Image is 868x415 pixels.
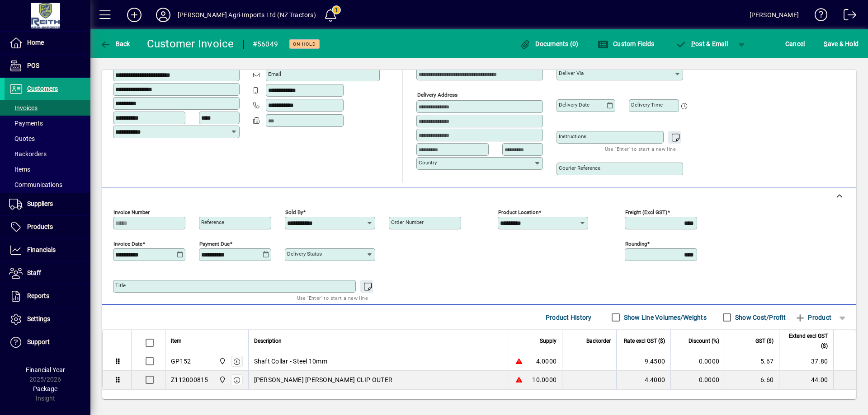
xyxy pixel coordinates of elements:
[824,40,827,47] span: S
[785,331,828,351] span: Extend excl GST ($)
[5,55,90,77] a: POS
[254,357,327,366] span: Shaft Collar - Steel 10mm
[779,371,833,389] td: 44.00
[540,336,557,346] span: Supply
[542,309,595,326] button: Product History
[559,133,586,140] mat-label: Instructions
[9,120,43,127] span: Payments
[178,8,316,22] div: [PERSON_NAME] Agri-Imports Ltd (NZ Tractors)
[631,102,663,108] mat-label: Delivery time
[837,2,857,31] a: Logout
[5,177,90,192] a: Communications
[217,375,227,385] span: Ashburton
[5,162,90,177] a: Items
[520,40,579,47] span: Documents (0)
[9,104,38,112] span: Invoices
[5,193,90,215] a: Suppliers
[147,37,234,51] div: Customer Invoice
[27,39,44,46] span: Home
[5,239,90,261] a: Financials
[5,331,90,354] a: Support
[254,336,282,346] span: Description
[785,37,805,51] span: Cancel
[27,246,56,253] span: Financials
[795,310,831,325] span: Product
[201,219,224,225] mat-label: Reference
[518,36,581,52] button: Documents (0)
[824,37,859,51] span: ave & Hold
[27,200,53,207] span: Suppliers
[9,150,47,158] span: Backorders
[532,375,557,384] span: 10.0000
[5,146,90,162] a: Backorders
[498,209,538,215] mat-label: Product location
[27,269,41,276] span: Staff
[559,70,584,76] mat-label: Deliver via
[9,166,30,173] span: Items
[27,223,53,230] span: Products
[9,181,62,188] span: Communications
[27,338,50,345] span: Support
[595,36,657,52] button: Custom Fields
[821,36,861,52] button: Save & Hold
[115,282,126,289] mat-label: Title
[622,357,665,366] div: 9.4500
[419,159,437,166] mat-label: Country
[217,356,227,366] span: Ashburton
[750,8,799,22] div: [PERSON_NAME]
[5,308,90,331] a: Settings
[546,310,592,325] span: Product History
[5,285,90,308] a: Reports
[98,36,132,52] button: Back
[5,216,90,238] a: Products
[536,357,557,366] span: 4.0000
[287,251,322,257] mat-label: Delivery status
[27,292,49,299] span: Reports
[268,71,281,77] mat-label: Email
[691,40,695,47] span: P
[783,36,807,52] button: Cancel
[171,336,182,346] span: Item
[5,32,90,54] a: Home
[100,40,130,47] span: Back
[755,336,774,346] span: GST ($)
[624,336,665,346] span: Rate excl GST ($)
[297,293,368,303] mat-hint: Use 'Enter' to start a new line
[27,315,50,322] span: Settings
[5,262,90,284] a: Staff
[689,336,719,346] span: Discount (%)
[622,375,665,384] div: 4.4000
[559,102,590,108] mat-label: Delivery date
[5,131,90,146] a: Quotes
[9,135,35,142] span: Quotes
[725,352,779,371] td: 5.67
[391,219,424,225] mat-label: Order number
[779,352,833,371] td: 37.80
[113,209,150,215] mat-label: Invoice number
[120,7,149,23] button: Add
[733,313,786,322] label: Show Cost/Profit
[285,209,303,215] mat-label: Sold by
[5,100,90,116] a: Invoices
[725,371,779,389] td: 6.60
[113,241,142,247] mat-label: Invoice date
[625,241,647,247] mat-label: Rounding
[199,241,230,247] mat-label: Payment due
[149,7,178,23] button: Profile
[622,313,707,322] label: Show Line Volumes/Weights
[254,375,393,384] span: [PERSON_NAME] [PERSON_NAME] CLIP OUTER
[586,336,611,346] span: Backorder
[670,352,725,371] td: 0.0000
[625,209,667,215] mat-label: Freight (excl GST)
[33,385,57,392] span: Package
[5,116,90,131] a: Payments
[293,41,316,47] span: On hold
[808,2,828,31] a: Knowledge Base
[171,357,191,366] div: GP152
[27,62,39,69] span: POS
[670,371,725,389] td: 0.0000
[790,309,836,326] button: Product
[675,40,728,47] span: ost & Email
[671,36,732,52] button: Post & Email
[90,36,140,52] app-page-header-button: Back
